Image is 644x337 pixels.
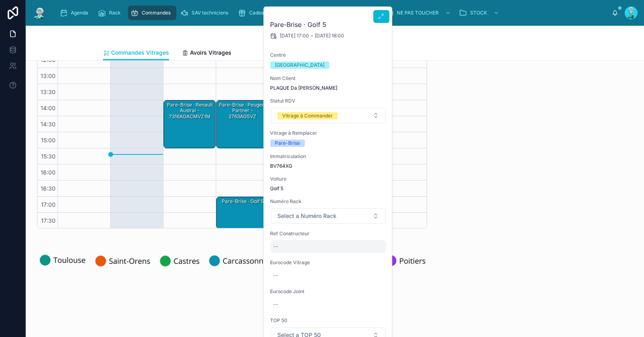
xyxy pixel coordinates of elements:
[39,72,58,79] span: 13:00
[71,10,88,16] span: Agenda
[142,10,171,16] span: Commandes
[270,85,386,91] span: PLAQUE Da [PERSON_NAME]
[270,153,386,160] span: Immatriculation
[270,98,386,104] span: Statut RDV
[32,6,47,19] img: App logo
[326,6,372,20] a: Assurances
[39,201,58,208] span: 17:00
[270,208,386,224] button: Select Button
[182,45,231,62] a: Avoirs Vitrages
[270,130,386,136] span: Vitrage à Remplacer
[103,45,169,61] a: Commandes Vitrages
[270,75,386,82] span: Nom Client
[218,101,268,120] div: Pare-Brise · Peugeot partner - 2763AGSVZ
[470,10,487,16] span: STOCK
[270,317,386,324] span: TOP 50
[277,212,336,220] span: Select a Numéro Rack
[456,6,503,20] a: STOCK
[282,112,333,119] div: Vitrage à Commander
[270,230,386,237] span: Ref Constructeur
[280,33,309,39] span: [DATE] 17:00
[39,121,58,127] span: 14:30
[277,6,324,20] a: Parrainages
[270,52,386,58] span: Centre
[218,198,268,205] div: Pare-Brise · Golf 5
[57,6,94,20] a: Agenda
[275,62,324,69] div: [GEOGRAPHIC_DATA]
[270,259,386,266] span: Eurocode Vitrage
[39,56,58,63] span: 12:30
[111,49,169,57] span: Commandes Vitrages
[383,6,455,20] a: NE PAS TOUCHER
[39,88,58,95] span: 13:30
[315,33,344,39] span: [DATE] 18:00
[270,20,386,29] h2: Pare-Brise · Golf 5
[270,176,386,182] span: Voiture
[53,4,612,22] div: scrollable content
[270,288,386,295] span: Eurocode Joint
[128,6,176,20] a: Commandes
[178,6,234,20] a: SAV techniciens
[39,153,58,160] span: 15:30
[235,6,275,20] a: Cadeaux
[270,163,386,169] span: BV764XG
[39,217,58,224] span: 17:30
[39,137,58,144] span: 15:00
[165,101,215,120] div: Pare-Brise · Renault austral - 7316AGACMVZ1M
[39,185,58,192] span: 16:30
[190,49,231,57] span: Avoirs Vitrages
[95,6,126,20] a: Rack
[39,169,58,176] span: 16:00
[275,140,300,147] div: Pare-Brise
[192,10,228,16] span: SAV techniciens
[311,33,313,39] span: -
[270,185,386,192] span: Golf 5
[39,105,58,111] span: 14:00
[164,101,215,148] div: Pare-Brise · Renault austral - 7316AGACMVZ1M
[109,10,121,16] span: Rack
[217,197,268,228] div: Pare-Brise · Golf 5
[217,101,268,148] div: Pare-Brise · Peugeot partner - 2763AGSVZ
[397,10,439,16] span: NE PAS TOUCHER
[270,108,386,123] button: Select Button
[273,301,278,308] div: --
[270,198,386,205] span: Numéro Rack
[273,243,278,250] div: --
[249,10,270,16] span: Cadeaux
[273,272,278,279] div: --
